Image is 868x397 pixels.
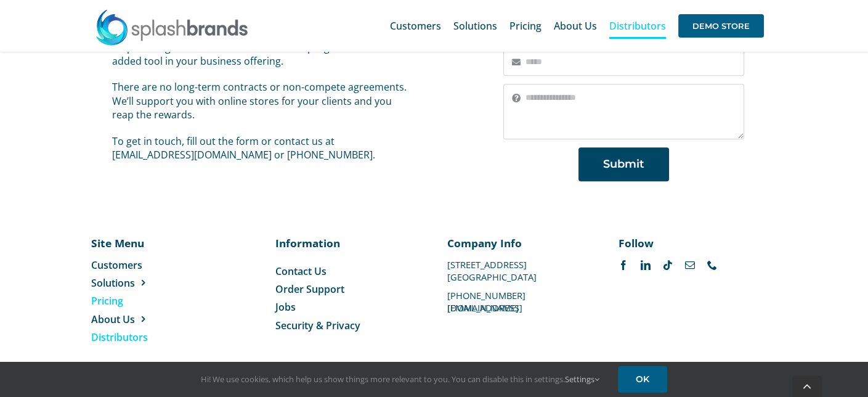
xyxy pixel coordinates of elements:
a: mail [685,260,695,270]
p: There are no long-term contracts or non-compete agreements. We’ll support you with online stores ... [112,80,415,121]
a: facebook [619,260,628,270]
a: About Us [91,313,184,326]
a: linkedin [641,260,651,270]
a: OK [618,366,667,393]
a: Distributors [91,330,184,344]
span: Security & Privacy [275,319,360,332]
span: Distributors [609,21,666,31]
span: Order Support [275,282,344,296]
a: tiktok [663,260,673,270]
span: Solutions [91,276,135,290]
a: Customers [91,258,184,272]
img: SplashBrands.com Logo [95,9,249,46]
span: Contact Us [275,264,327,278]
a: Customers [390,6,441,46]
a: Settings [565,374,599,385]
p: Site Menu [91,235,184,250]
span: Customers [91,258,142,272]
a: Distributors [609,6,666,46]
nav: Main Menu Sticky [390,6,764,46]
nav: Menu [275,264,421,333]
a: Solutions [91,276,184,290]
p: Follow [619,235,764,250]
a: Contact Us [275,264,421,278]
span: Pricing [91,294,123,308]
span: Hi! We use cookies, which help us show things more relevant to you. You can disable this in setti... [201,374,599,385]
p: To get in touch, fill out the form or contact us at [EMAIL_ADDRESS][DOMAIN_NAME] or [PHONE_NUMBER]. [112,134,415,162]
a: phone [707,260,717,270]
button: Submit [578,147,669,181]
span: About Us [91,313,135,326]
nav: Menu [91,258,184,345]
a: Jobs [275,300,421,314]
span: Solutions [453,21,497,31]
span: Submit [603,158,644,171]
span: Jobs [275,300,296,314]
span: About Us [554,21,597,31]
p: Company Info [447,235,593,250]
a: Order Support [275,282,421,296]
p: Information [275,235,421,250]
span: Customers [390,21,441,31]
a: Pricing [91,294,184,308]
a: Security & Privacy [275,319,421,332]
span: Distributors [91,330,148,344]
a: DEMO STORE [678,6,764,46]
a: Pricing [509,6,541,46]
span: Pricing [509,21,541,31]
span: DEMO STORE [678,14,764,38]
